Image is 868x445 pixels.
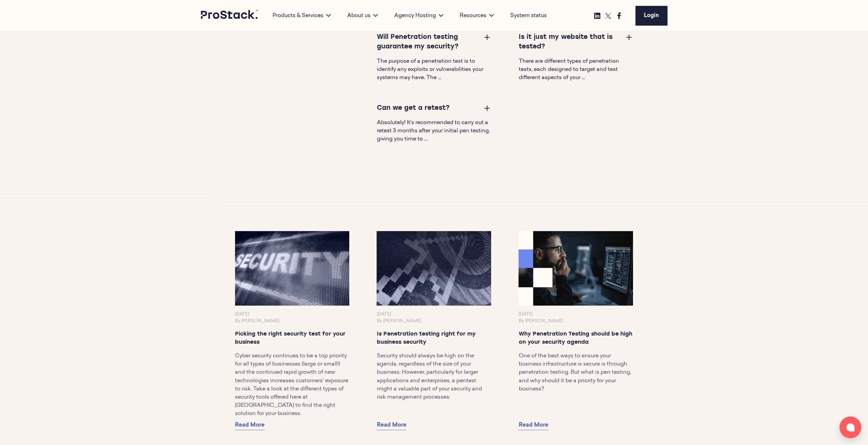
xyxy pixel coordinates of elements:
span: ... [438,75,441,80]
h3: Can we get a retest? [377,104,477,113]
img: Prostack-BlogImage-June25-PenTestingAgenda-768x468.png [518,231,633,305]
p: Security should always be high on the agenda, regardless of the size of your business. However, p... [377,352,491,401]
h3: Will Penetration testing guarantee my security? [377,33,477,52]
div: Products & Services [264,12,339,20]
img: Pen-Testing.png [377,231,491,305]
img: pen-768x468.png [235,231,350,305]
p: [DATE] [518,311,633,318]
p: [DATE] [377,311,491,318]
a: Read More [518,420,548,430]
div: Agency Hosting [386,12,452,20]
a: Login [635,6,667,26]
span: Read More [377,422,406,428]
p: [DATE] [235,311,350,318]
span: ... [424,136,427,142]
p: Picking the right security test for your business [235,330,350,346]
p: One of the best ways to ensure your business infrastructure is secure is through penetration test... [518,352,633,393]
div: About us [339,12,386,20]
p: Cyber security continues to be a top priority for all types of businesses (large or small!) and t... [235,352,350,417]
span: Read More [518,422,548,428]
p: Why Penetration Testing should be high on your security agenda [518,330,633,346]
p: By [PERSON_NAME] [235,318,350,325]
a: Read More [235,420,265,430]
span: Login [644,13,659,18]
span: Read More [235,422,265,428]
span: There are different types of penetration tests, each designed to target and test different aspect... [518,59,619,80]
p: Is Penetration testing right for my business security [377,330,491,346]
h3: Is it just my website that is tested? [518,33,619,52]
p: By [PERSON_NAME] [518,318,633,325]
a: Prostack logo [201,10,259,21]
a: System status [510,12,547,20]
button: Open chat window [839,416,861,438]
p: By [PERSON_NAME] [377,318,491,325]
a: Read More [377,420,406,430]
span: ... [582,75,585,80]
span: The purpose of a penetration test is to identify any exploits or vulnerabilities your systems may... [377,59,483,80]
div: Resources [452,12,502,20]
span: Absolutely! It’s recommended to carry out a retest 3 months after your initial pen testing, givin... [377,120,489,142]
